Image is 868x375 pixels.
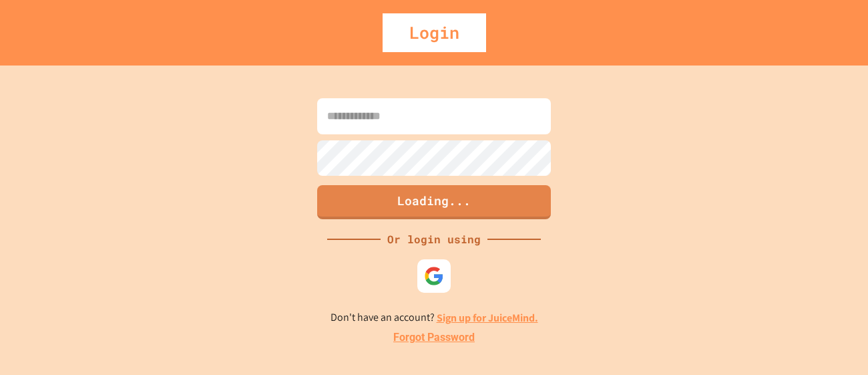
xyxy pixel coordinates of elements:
p: Don't have an account? [331,309,538,326]
img: google-icon.svg [424,266,444,286]
button: Loading... [317,185,551,219]
div: Login [383,13,486,52]
a: Forgot Password [393,330,475,346]
div: Or login using [381,231,487,247]
a: Sign up for JuiceMind. [437,311,538,325]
